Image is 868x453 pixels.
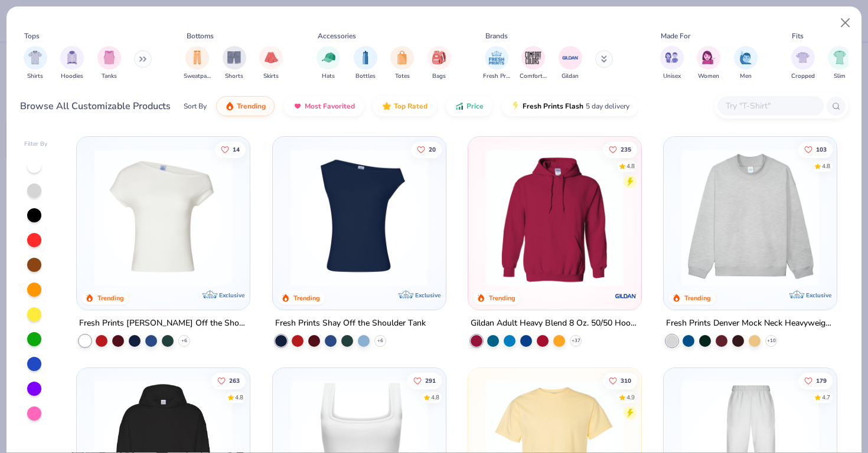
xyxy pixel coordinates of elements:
img: Hats Image [322,51,335,64]
span: Comfort Colors [520,72,547,81]
button: filter button [390,46,414,81]
button: filter button [660,46,684,81]
img: most_fav.gif [293,101,302,111]
span: Bottles [355,72,376,81]
div: filter for Gildan [559,46,582,81]
img: Totes Image [396,51,409,64]
span: Top Rated [394,101,428,111]
button: filter button [559,46,582,81]
img: Gildan logo [614,284,638,308]
button: filter button [184,46,211,81]
span: Trending [237,101,266,111]
button: filter button [428,46,451,81]
div: Bottoms [187,31,214,41]
div: Accessories [318,31,356,41]
img: f5d85501-0dbb-4ee4-b115-c08fa3845d83 [676,149,825,286]
div: Made For [661,31,690,41]
span: Bags [432,72,446,81]
div: filter for Unisex [660,46,684,81]
button: Top Rated [373,96,436,116]
span: Cropped [791,72,815,81]
img: TopRated.gif [382,101,391,111]
span: + 6 [377,337,383,344]
div: 4.9 [626,393,635,402]
span: Exclusive [415,291,440,299]
input: Try "T-Shirt" [725,99,815,113]
span: Unisex [663,72,681,81]
div: 4.8 [235,393,243,402]
button: Like [603,373,637,389]
button: Most Favorited [284,96,364,116]
img: Skirts Image [265,51,278,64]
button: filter button [791,46,815,81]
span: Most Favorited [305,101,355,111]
img: flash.gif [511,101,520,111]
span: 291 [425,378,435,384]
button: filter button [259,46,283,81]
div: filter for Women [697,46,720,81]
button: Like [798,373,833,389]
button: Like [603,141,637,157]
button: filter button [24,46,47,81]
div: filter for Shorts [223,46,246,81]
div: Fresh Prints Denver Mock Neck Heavyweight Sweatshirt [666,316,834,331]
img: Unisex Image [665,51,678,64]
div: Tops [24,31,40,41]
div: filter for Bottles [354,46,377,81]
div: 4.8 [626,162,635,170]
img: Gildan Image [562,49,579,67]
button: filter button [60,46,84,81]
div: filter for Hats [316,46,340,81]
button: Fresh Prints Flash5 day delivery [502,96,638,116]
img: 01756b78-01f6-4cc6-8d8a-3c30c1a0c8ac [480,149,629,286]
div: Fits [792,31,804,41]
span: Slim [834,72,846,81]
img: 5716b33b-ee27-473a-ad8a-9b8687048459 [285,149,434,286]
div: 4.8 [822,162,830,170]
button: filter button [520,46,547,81]
span: + 37 [571,337,580,344]
span: Sweatpants [184,72,211,81]
span: 14 [233,146,240,152]
div: filter for Men [734,46,758,81]
img: a164e800-7022-4571-a324-30c76f641635 [629,149,779,286]
img: Sweatpants Image [191,51,204,64]
span: 235 [621,146,631,152]
div: filter for Hoodies [60,46,84,81]
span: 103 [816,146,827,152]
span: Tanks [102,72,117,81]
span: Women [698,72,719,81]
img: Women Image [702,51,716,64]
div: Gildan Adult Heavy Blend 8 Oz. 50/50 Hooded Sweatshirt [471,316,639,331]
button: Like [215,141,246,157]
span: Price [466,101,484,111]
button: Like [798,141,833,157]
div: Fresh Prints Shay Off the Shoulder Tank [275,316,426,331]
img: Comfort Colors Image [524,49,542,67]
span: Totes [395,72,410,81]
button: filter button [697,46,720,81]
button: filter button [223,46,246,81]
div: filter for Cropped [791,46,815,81]
span: 179 [816,378,827,384]
div: filter for Slim [828,46,851,81]
img: Tanks Image [103,51,116,64]
button: Close [834,12,857,34]
img: Men Image [739,51,752,64]
img: Shorts Image [227,51,241,64]
button: filter button [828,46,851,81]
button: filter button [483,46,510,81]
span: 310 [621,378,631,384]
img: Bottles Image [359,51,372,64]
img: Shirts Image [28,51,42,64]
div: filter for Bags [428,46,451,81]
button: filter button [734,46,758,81]
button: Like [410,141,441,157]
span: Shorts [225,72,243,81]
img: Slim Image [833,51,846,64]
span: 20 [428,146,435,152]
span: Hats [322,72,335,81]
div: filter for Skirts [259,46,283,81]
div: Sort By [184,101,207,111]
span: Skirts [263,72,279,81]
